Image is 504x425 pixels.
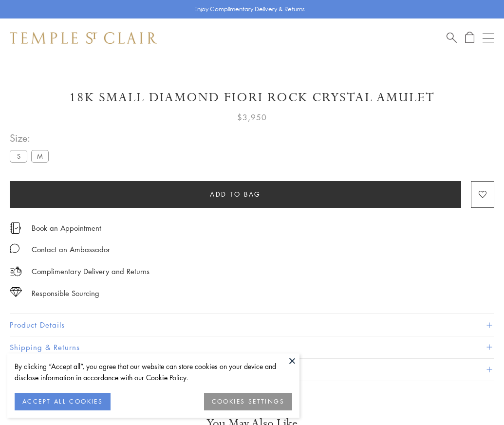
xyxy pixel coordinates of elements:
[32,222,101,233] a: Book an Appointment
[483,32,494,44] button: Open navigation
[204,393,292,410] button: COOKIES SETTINGS
[32,265,149,277] p: Complimentary Delivery and Returns
[10,32,157,44] img: Temple St. Clair
[237,111,267,124] span: $3,950
[10,130,53,146] span: Size:
[31,150,49,162] label: M
[32,287,99,299] div: Responsible Sourcing
[465,32,474,44] a: Open Shopping Bag
[32,243,110,256] div: Contact an Ambassador
[10,287,22,297] img: icon_sourcing.svg
[10,243,19,253] img: MessageIcon-01_2.svg
[210,189,261,200] span: Add to bag
[10,150,27,162] label: S
[10,181,461,208] button: Add to bag
[10,265,22,277] img: icon_delivery.svg
[10,314,494,336] button: Product Details
[10,222,21,234] img: icon_appointment.svg
[10,89,494,106] h1: 18K Small Diamond Fiori Rock Crystal Amulet
[447,32,457,44] a: Search
[15,393,111,410] button: ACCEPT ALL COOKIES
[194,4,305,14] p: Enjoy Complimentary Delivery & Returns
[15,361,292,383] div: By clicking “Accept all”, you agree that our website can store cookies on your device and disclos...
[10,336,494,358] button: Shipping & Returns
